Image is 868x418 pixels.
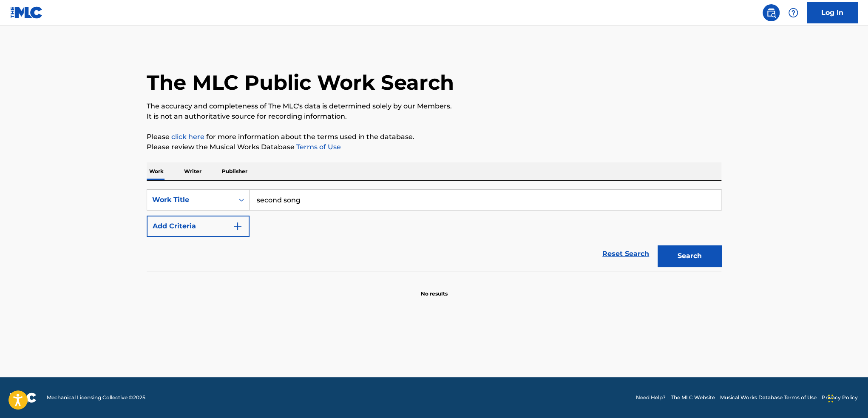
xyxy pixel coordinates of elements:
[785,4,802,21] div: Help
[766,8,776,18] img: search
[658,245,721,267] button: Search
[147,142,721,152] p: Please review the Musical Works Database
[825,377,868,418] iframe: Chat Widget
[598,245,653,263] a: Reset Search
[421,280,448,298] p: No results
[788,8,798,18] img: help
[182,162,204,180] p: Writer
[671,394,715,401] a: The MLC Website
[147,132,721,142] p: Please for more information about the terms used in the database.
[147,101,721,111] p: The accuracy and completeness of The MLC's data is determined solely by our Members.
[720,394,817,401] a: Musical Works Database Terms of Use
[636,394,666,401] a: Need Help?
[295,143,341,151] a: Terms of Use
[147,111,721,122] p: It is not an authoritative source for recording information.
[822,394,858,401] a: Privacy Policy
[828,386,833,411] div: Drag
[147,189,721,271] form: Search Form
[147,162,166,180] p: Work
[807,2,858,23] a: Log In
[763,4,780,21] a: Public Search
[147,216,250,237] button: Add Criteria
[233,221,243,231] img: 9d2ae6d4665cec9f34b9.svg
[10,6,43,19] img: MLC Logo
[10,392,37,403] img: logo
[47,394,145,401] span: Mechanical Licensing Collective © 2025
[171,133,204,141] a: click here
[219,162,250,180] p: Publisher
[147,70,454,95] h1: The MLC Public Work Search
[152,195,229,205] div: Work Title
